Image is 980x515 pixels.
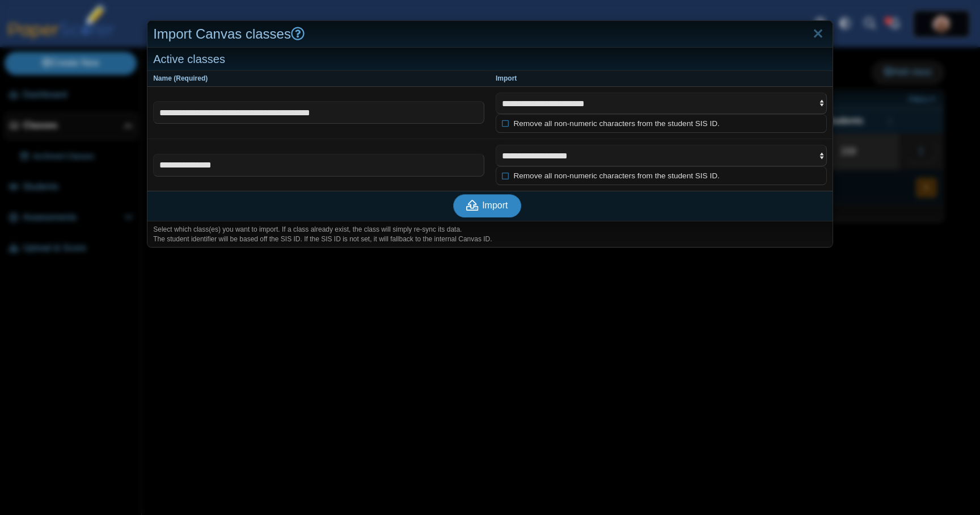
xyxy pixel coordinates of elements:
[147,221,833,248] div: Select which class(es) you want to import. If a class already exist, the class will simply re-syn...
[147,71,490,87] th: Name (Required)
[147,48,833,71] div: Active classes
[490,71,833,87] th: Import
[147,21,833,48] div: Import Canvas classes
[809,24,827,44] a: Close
[510,171,720,180] span: Remove all non-numeric characters from the student SIS ID.
[482,200,508,210] span: Import
[453,194,521,217] button: Import
[510,119,720,128] span: Remove all non-numeric characters from the student SIS ID.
